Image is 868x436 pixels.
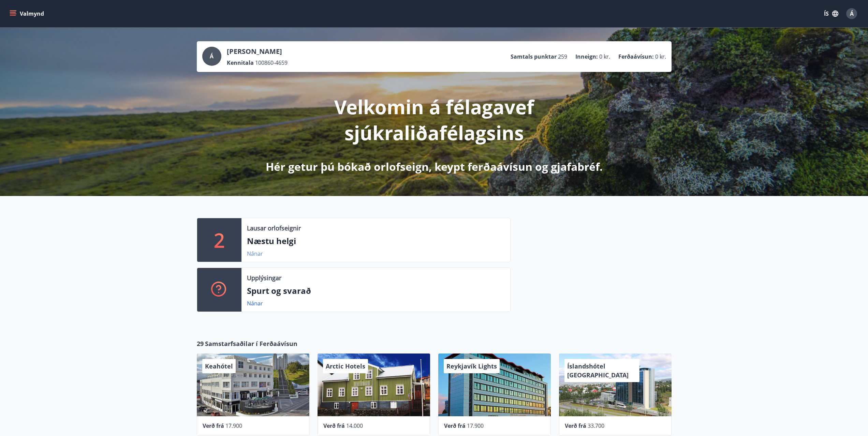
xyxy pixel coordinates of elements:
[247,250,263,257] a: Nánar
[323,422,345,430] span: Verð frá
[247,300,263,307] a: Nánar
[254,94,614,146] p: Velkomin á félagavef sjúkraliðafélagsins
[575,53,598,60] p: Inneign :
[214,227,225,253] p: 2
[203,422,224,430] span: Verð frá
[266,159,603,174] p: Hér getur þú bókað orlofseign, keypt ferðaávísun og gjafabréf.
[618,53,654,60] p: Ferðaávísun :
[247,235,505,247] p: Næstu helgi
[255,59,288,66] span: 100860-4659
[599,53,610,60] span: 0 kr.
[8,7,47,20] button: menu
[467,422,484,430] span: 17.900
[511,53,557,60] p: Samtals punktar
[446,362,497,370] span: Reykjavík Lights
[205,362,233,370] span: Keahótel
[567,362,629,379] span: Íslandshótel [GEOGRAPHIC_DATA]
[588,422,604,430] span: 33.700
[820,7,842,20] button: ÍS
[205,339,297,348] span: Samstarfsaðilar í Ferðaávísun
[225,422,242,430] span: 17.900
[247,285,505,297] p: Spurt og svarað
[247,224,301,232] p: Lausar orlofseignir
[565,422,586,430] span: Verð frá
[210,52,214,60] span: Á
[843,5,860,22] button: Á
[655,53,666,60] span: 0 kr.
[346,422,363,430] span: 14.000
[850,10,854,17] span: Á
[558,53,567,60] span: 259
[247,273,281,282] p: Upplýsingar
[227,59,254,66] p: Kennitala
[326,362,365,370] span: Arctic Hotels
[444,422,466,430] span: Verð frá
[227,47,288,56] p: [PERSON_NAME]
[197,339,204,348] span: 29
